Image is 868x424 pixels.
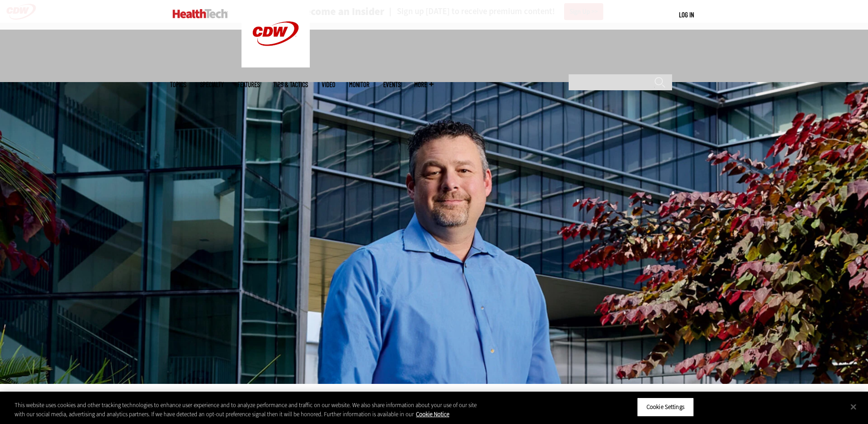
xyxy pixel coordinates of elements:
a: Events [383,81,401,88]
a: Log in [679,10,694,19]
span: More [414,81,433,88]
img: Home [173,9,228,18]
a: Video [322,81,335,88]
div: User menu [679,10,694,20]
a: More information about your privacy [416,410,449,418]
button: Close [843,397,863,417]
span: Topics [170,81,186,88]
div: This website uses cookies and other tracking technologies to enhance user experience and to analy... [15,401,478,419]
button: Cookie Settings [637,398,694,417]
a: Tips & Tactics [273,81,308,88]
a: MonITor [349,81,370,88]
a: Features [237,81,260,88]
span: Specialty [200,81,224,88]
a: CDW [241,60,310,70]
